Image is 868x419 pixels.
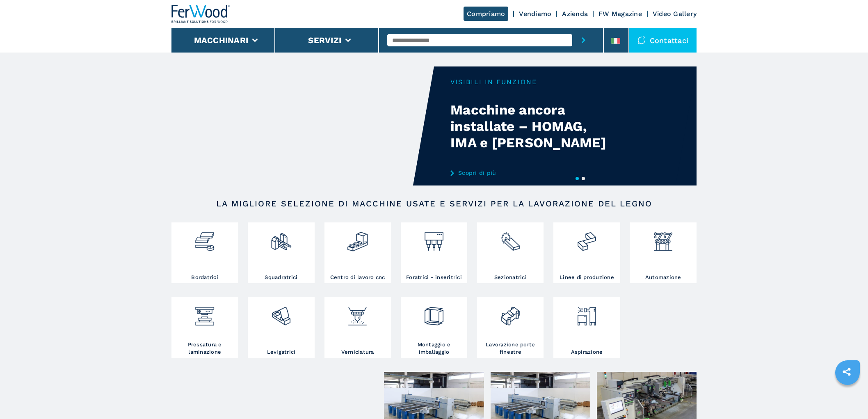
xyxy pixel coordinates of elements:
a: Compriamo [464,7,508,21]
button: submit-button [572,28,595,53]
h3: Sezionatrici [494,274,527,281]
img: verniciatura_1.png [347,299,368,327]
h3: Pressatura e laminazione [174,341,236,356]
a: Linee di produzione [553,222,620,283]
a: Verniciatura [324,297,391,358]
h3: Levigatrici [267,348,296,356]
h2: LA MIGLIORE SELEZIONE DI MACCHINE USATE E SERVIZI PER LA LAVORAZIONE DEL LEGNO [198,199,670,208]
div: Contattaci [629,28,697,53]
img: centro_di_lavoro_cnc_2.png [347,224,368,252]
a: Foratrici - inseritrici [401,222,467,283]
h3: Montaggio e imballaggio [403,341,465,356]
a: Automazione [630,222,697,283]
h3: Bordatrici [191,274,218,281]
a: Bordatrici [171,222,238,283]
img: aspirazione_1.png [576,299,598,327]
h3: Squadratrici [265,274,297,281]
a: Aspirazione [553,297,620,358]
h3: Automazione [645,274,681,281]
a: Levigatrici [248,297,314,358]
a: FW Magazine [598,10,642,18]
img: automazione.png [652,224,674,252]
a: Scopri di più [450,169,611,176]
img: sezionatrici_2.png [500,224,521,252]
a: Azienda [562,10,588,18]
iframe: Chat [833,382,862,413]
a: Vendiamo [519,10,551,18]
img: Contattaci [637,36,646,44]
img: levigatrici_2.png [270,299,292,327]
h3: Aspirazione [571,348,603,356]
h3: Lavorazione porte finestre [479,341,541,356]
button: Servizi [308,35,341,45]
video: Your browser does not support the video tag. [171,66,434,185]
a: Montaggio e imballaggio [401,297,467,358]
a: Lavorazione porte finestre [477,297,544,358]
img: bordatrici_1.png [194,224,215,252]
h3: Centro di lavoro cnc [330,274,385,281]
img: Ferwood [171,5,231,23]
a: Centro di lavoro cnc [324,222,391,283]
a: Video Gallery [653,10,697,18]
a: Pressatura e laminazione [171,297,238,358]
img: montaggio_imballaggio_2.png [423,299,445,327]
img: pressa-strettoia.png [194,299,215,327]
h3: Foratrici - inseritrici [406,274,462,281]
a: Sezionatrici [477,222,544,283]
a: sharethis [836,362,857,382]
button: 1 [576,177,579,180]
h3: Verniciatura [341,348,374,356]
a: Squadratrici [248,222,314,283]
img: lavorazione_porte_finestre_2.png [500,299,521,327]
img: foratrici_inseritrici_2.png [423,224,445,252]
img: linee_di_produzione_2.png [576,224,598,252]
button: 2 [582,177,585,180]
button: Macchinari [194,35,249,45]
img: squadratrici_2.png [270,224,292,252]
h3: Linee di produzione [560,274,614,281]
